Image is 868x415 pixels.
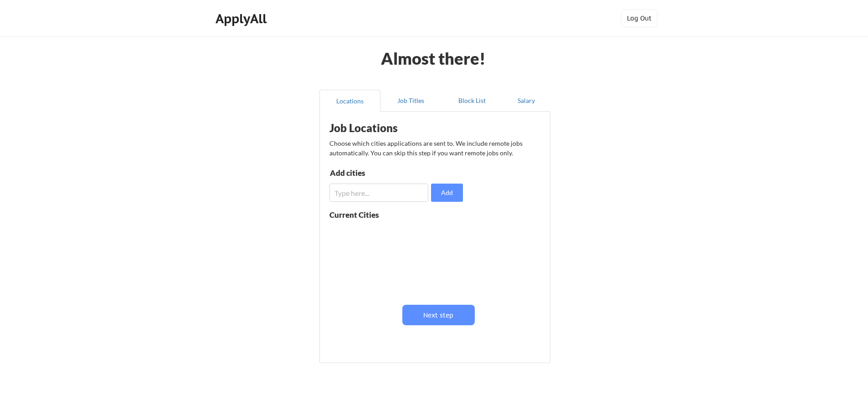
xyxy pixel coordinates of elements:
div: ApplyAll [216,11,269,26]
input: Type here... [329,184,428,202]
div: Add cities [330,169,424,177]
button: Job Titles [380,90,442,112]
button: Add [431,184,463,202]
button: Locations [319,90,380,112]
div: Almost there! [370,50,497,67]
button: Log Out [621,9,657,27]
button: Next step [402,305,475,325]
div: Current Cities [329,211,399,219]
button: Block List [442,90,503,112]
div: Choose which cities applications are sent to. We include remote jobs automatically. You can skip ... [329,138,539,158]
button: Salary [503,90,550,112]
div: Job Locations [329,123,444,133]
